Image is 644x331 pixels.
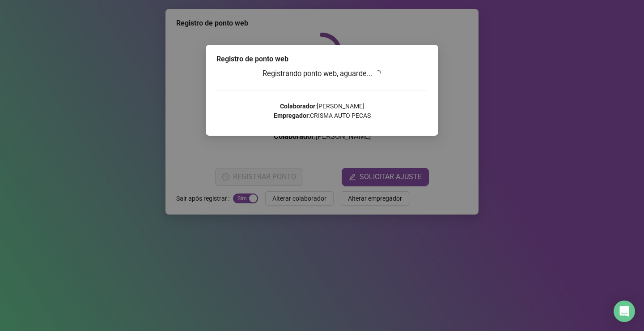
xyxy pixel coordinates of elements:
div: Open Intercom Messenger [614,301,635,322]
strong: Empregador [274,112,309,119]
div: Registro de ponto web [216,54,428,64]
strong: Colaborador [280,103,315,110]
p: : [PERSON_NAME] : CRISMA AUTO PECAS [216,102,428,120]
h3: Registrando ponto web, aguarde... [216,68,428,80]
span: loading [373,69,382,78]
